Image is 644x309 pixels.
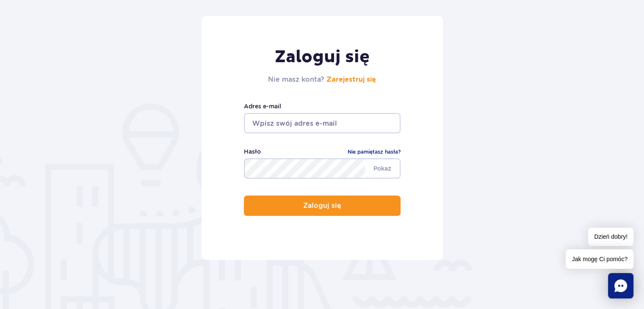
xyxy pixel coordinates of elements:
h1: Zaloguj się [268,47,376,68]
a: Zarejestruj się [326,76,376,83]
span: Dzień dobry! [588,228,633,246]
div: Chat [608,273,633,298]
label: Adres e-mail [244,102,401,111]
label: Hasło [244,147,261,156]
p: Zaloguj się [303,202,341,210]
span: Pokaż [365,160,400,177]
button: Zaloguj się [244,196,401,216]
a: Nie pamiętasz hasła? [348,148,401,156]
h2: Nie masz konta? [268,74,376,85]
input: Wpisz swój adres e-mail [244,113,401,133]
span: Jak mogę Ci pomóc? [566,249,633,269]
